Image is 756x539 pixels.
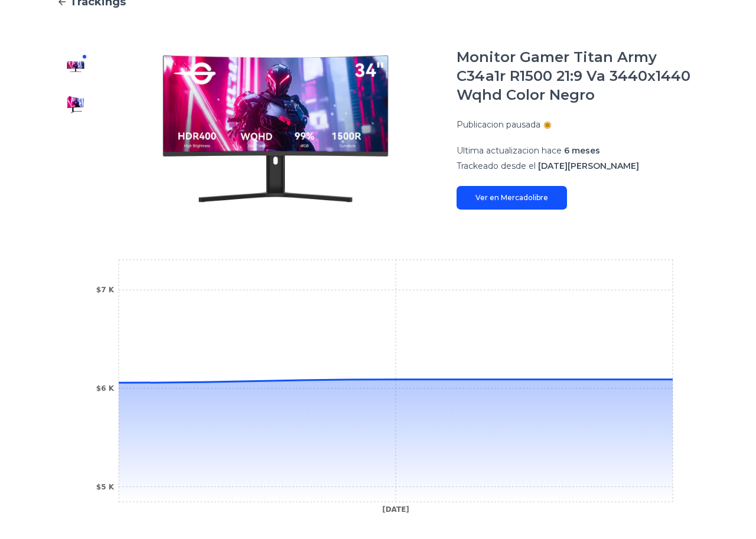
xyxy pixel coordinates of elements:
[382,505,409,514] tspan: [DATE]
[66,57,85,76] img: Monitor Gamer Titan Army C34a1r R1500 21:9 Va 3440x1440 Wqhd Color Negro
[96,286,115,294] tspan: $7 K
[457,145,562,156] span: Ultima actualizacion hace
[66,95,85,114] img: Monitor Gamer Titan Army C34a1r R1500 21:9 Va 3440x1440 Wqhd Color Negro
[457,119,540,130] p: Publicacion pausada
[457,186,567,210] a: Ver en Mercadolibre
[564,145,600,156] span: 6 meses
[457,161,536,171] span: Trackeado desde el
[457,48,699,104] h1: Monitor Gamer Titan Army C34a1r R1500 21:9 Va 3440x1440 Wqhd Color Negro
[96,384,115,393] tspan: $6 K
[96,483,115,491] tspan: $5 K
[118,48,433,210] img: Monitor Gamer Titan Army C34a1r R1500 21:9 Va 3440x1440 Wqhd Color Negro
[538,161,639,171] span: [DATE][PERSON_NAME]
